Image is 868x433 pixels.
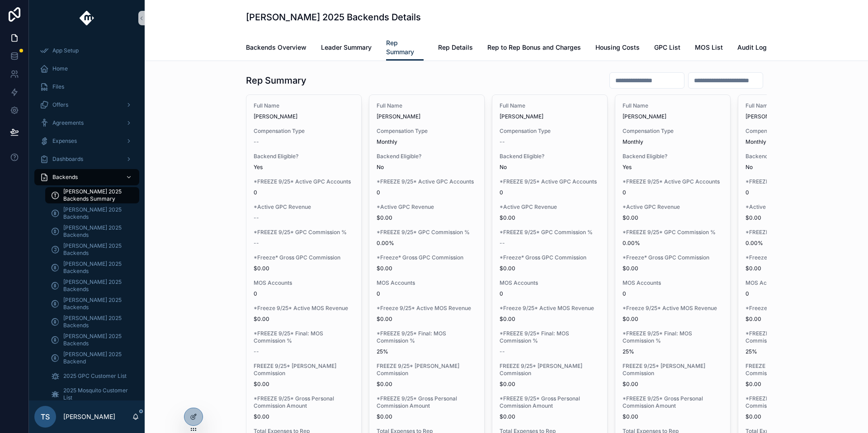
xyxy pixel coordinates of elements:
span: *FREEZE 9/25* Gross Personal Commission Amount [500,395,600,409]
span: Offers [52,101,68,108]
a: [PERSON_NAME] 2025 Backend [45,350,139,366]
span: Backend Eligible? [623,153,723,160]
span: No [377,164,477,171]
span: *Freeze 9/25* Active MOS Revenue [500,305,600,312]
span: 2025 Mosquito Customer List [63,387,130,401]
a: Backends Overview [246,39,307,57]
a: Agreements [34,115,139,131]
span: Backend Eligible? [377,153,477,160]
span: $0.00 [377,413,477,420]
span: Files [52,83,64,90]
span: -- [500,138,505,146]
span: MOS List [695,43,723,52]
span: [PERSON_NAME] [745,113,846,120]
a: MOS List [695,39,723,57]
span: 0 [623,189,723,196]
span: *FREEZE 9/25* Final: MOS Commission % [377,330,477,344]
span: [PERSON_NAME] 2025 Backends [63,206,130,221]
span: *FREEZE 9/25* Active GPC Accounts [254,178,354,185]
span: Compensation Type [377,127,477,135]
span: *FREEZE 9/25* Gross Personal Commission Amount [745,395,846,409]
span: *Freeze* Gross GPC Commission [377,254,477,261]
span: Compensation Type [500,127,600,135]
span: *Active GPC Revenue [745,203,846,211]
span: 0 [377,189,477,196]
span: FREEZE 9/25* [PERSON_NAME] Commission [623,362,723,377]
span: MOS Accounts [254,279,354,287]
span: MOS Accounts [745,279,846,287]
span: Monthly [745,138,846,146]
span: *FREEZE 9/25* GPC Commission % [254,229,354,236]
span: [PERSON_NAME] 2025 Backends [63,260,130,275]
span: $0.00 [745,413,846,420]
span: 25% [745,348,846,355]
span: -- [500,240,505,247]
span: Compensation Type [745,127,846,135]
span: Monthly [377,138,477,146]
span: $0.00 [745,214,846,221]
span: *FREEZE 9/25* Gross Personal Commission Amount [623,395,723,409]
a: Dashboards [34,151,139,167]
span: [PERSON_NAME] 2025 Backends [63,242,130,257]
span: *FREEZE 9/25* Final: MOS Commission % [623,330,723,344]
span: $0.00 [745,315,846,323]
span: *FREEZE 9/25* Final: MOS Commission % [254,330,354,344]
span: $0.00 [377,214,477,221]
span: [PERSON_NAME] 2025 Backends [63,333,130,347]
span: Backends Overview [246,43,307,52]
span: *Active GPC Revenue [254,203,354,211]
span: Yes [254,164,354,171]
span: $0.00 [254,381,354,388]
span: 0.00% [745,240,846,247]
span: GPC List [654,43,680,52]
span: Backend Eligible? [745,153,846,160]
span: Full Name [377,102,477,109]
span: Monthly [623,138,723,146]
span: *FREEZE 9/25* GPC Commission % [377,229,477,236]
span: [PERSON_NAME] [623,113,723,120]
span: [PERSON_NAME] [500,113,600,120]
span: Leader Summary [321,43,372,52]
a: [PERSON_NAME] 2025 Backends [45,259,139,276]
a: Rep to Rep Bonus and Charges [487,39,581,57]
span: Full Name [500,102,600,109]
a: 2025 GPC Customer List [45,368,139,384]
span: [PERSON_NAME] 2025 Backends [63,315,130,329]
span: -- [254,240,259,247]
span: Rep Details [438,43,473,52]
span: [PERSON_NAME] 2025 Backends [63,297,130,311]
a: Backends [34,169,139,185]
span: Expenses [52,137,77,145]
span: Full Name [254,102,354,109]
span: *FREEZE 9/25* Active GPC Accounts [745,178,846,185]
span: Backend Eligible? [254,153,354,160]
span: *FREEZE 9/25* Gross Personal Commission Amount [377,395,477,409]
span: *FREEZE 9/25* Final: MOS Commission % [500,330,600,344]
span: $0.00 [500,265,600,272]
span: $0.00 [623,265,723,272]
span: Compensation Type [623,127,723,135]
span: 0.00% [377,240,477,247]
a: GPC List [654,39,680,57]
span: [PERSON_NAME] 2025 Backends [63,224,130,239]
span: [PERSON_NAME] 2025 Backends [63,278,130,293]
span: $0.00 [254,413,354,420]
span: -- [254,214,259,221]
a: Expenses [34,133,139,149]
span: *FREEZE 9/25* GPC Commission % [500,229,600,236]
a: Offers [34,97,139,113]
span: 0 [500,290,600,297]
span: [PERSON_NAME] [254,113,354,120]
span: Dashboards [52,155,83,163]
span: *Freeze* Gross GPC Commission [254,254,354,261]
a: 2025 Mosquito Customer List [45,386,139,402]
span: Home [52,65,68,72]
h1: [PERSON_NAME] 2025 Backends Details [246,11,421,24]
span: *FREEZE 9/25* GPC Commission % [745,229,846,236]
a: [PERSON_NAME] 2025 Backends [45,296,139,312]
a: Audit Log [737,39,767,57]
span: $0.00 [500,214,600,221]
span: -- [500,348,505,355]
span: $0.00 [254,315,354,323]
span: 0 [500,189,600,196]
